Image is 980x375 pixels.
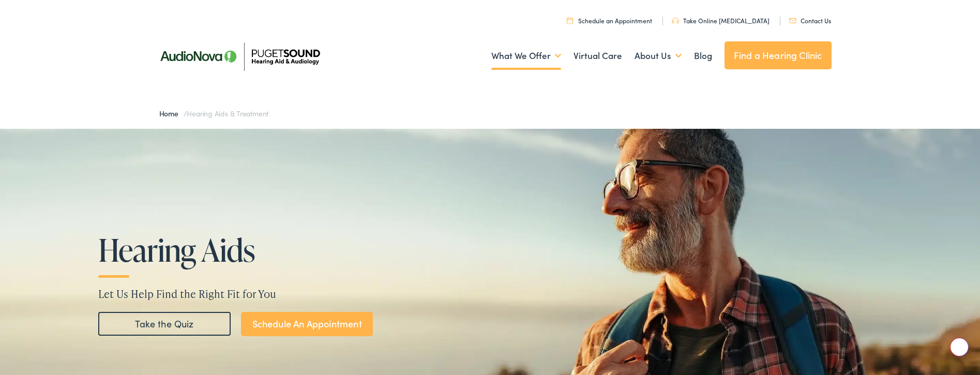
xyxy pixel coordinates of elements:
[574,37,622,75] a: Virtual Care
[187,108,268,118] span: Hearing Aids & Treatment
[241,312,373,336] a: Schedule An Appointment
[694,37,712,75] a: Blog
[98,312,231,336] a: Take the Quiz
[789,18,796,23] img: utility icon
[567,16,652,25] a: Schedule an Appointment
[98,233,413,267] h1: Hearing Aids
[159,108,269,118] span: /
[672,16,770,25] a: Take Online [MEDICAL_DATA]
[725,41,832,69] a: Find a Hearing Clinic
[98,286,882,302] p: Let Us Help Find the Right Fit for You
[789,16,831,25] a: Contact Us
[567,17,573,24] img: utility icon
[635,37,682,75] a: About Us
[491,37,561,75] a: What We Offer
[672,18,679,24] img: utility icon
[159,108,184,118] a: Home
